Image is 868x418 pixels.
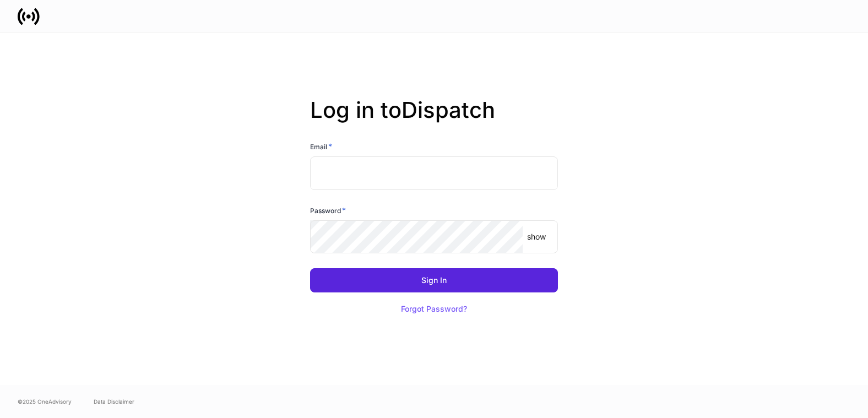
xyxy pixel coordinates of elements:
div: Forgot Password? [401,305,467,313]
h6: Password [310,205,346,216]
div: Sign In [421,276,447,284]
span: © 2025 OneAdvisory [18,397,72,406]
button: Forgot Password? [387,297,481,321]
p: show [527,231,546,242]
h6: Email [310,141,332,152]
button: Sign In [310,268,558,292]
h2: Log in to Dispatch [310,97,558,141]
a: Data Disclaimer [94,397,134,406]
